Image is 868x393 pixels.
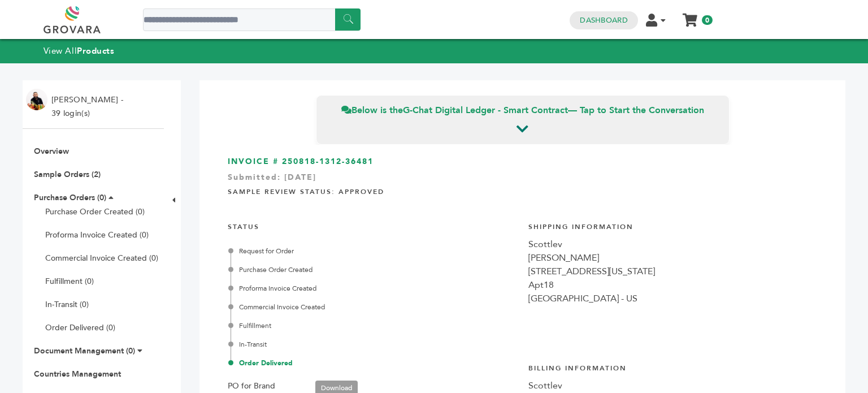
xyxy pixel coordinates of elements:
[45,322,115,333] a: Order Delivered (0)
[45,276,94,287] a: Fulfillment (0)
[580,15,627,25] a: Dashboard
[228,172,817,189] div: Submitted: [DATE]
[228,379,275,393] label: PO for Brand
[34,346,135,356] a: Document Management (0)
[231,302,517,312] div: Commercial Invoice Created
[231,358,517,368] div: Order Delivered
[341,104,704,116] span: Below is the — Tap to Start the Conversation
[77,45,114,57] strong: Products
[528,265,818,278] div: [STREET_ADDRESS][US_STATE]
[228,179,817,202] h4: Sample Review Status: Approved
[228,214,517,237] h4: STATUS
[528,278,818,292] div: Apt18
[403,104,568,116] strong: G-Chat Digital Ledger - Smart Contract
[231,246,517,256] div: Request for Order
[34,369,121,379] a: Countries Management
[231,265,517,275] div: Purchase Order Created
[702,15,713,25] span: 0
[528,355,818,379] h4: Billing Information
[528,292,818,305] div: [GEOGRAPHIC_DATA] - US
[45,206,145,217] a: Purchase Order Created (0)
[143,8,361,31] input: Search a product or brand...
[528,379,818,392] div: Scottlev
[231,321,517,331] div: Fulfillment
[528,251,818,265] div: [PERSON_NAME]
[228,156,817,167] h3: INVOICE # 250818-1312-36481
[45,253,158,264] a: Commercial Invoice Created (0)
[34,146,69,157] a: Overview
[45,230,149,240] a: Proforma Invoice Created (0)
[34,169,101,180] a: Sample Orders (2)
[231,283,517,293] div: Proforma Invoice Created
[34,192,106,203] a: Purchase Orders (0)
[528,214,818,237] h4: Shipping Information
[51,93,126,120] li: [PERSON_NAME] - 39 login(s)
[45,299,89,310] a: In-Transit (0)
[44,45,115,57] a: View AllProducts
[528,237,818,251] div: Scottlev
[684,10,697,22] a: My Cart
[231,339,517,349] div: In-Transit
